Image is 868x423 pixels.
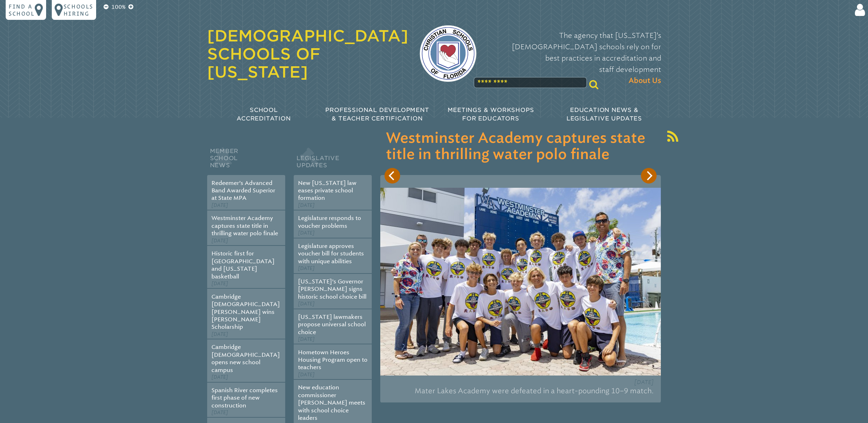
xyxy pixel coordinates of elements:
span: [DATE] [634,379,654,385]
a: [US_STATE]’s Governor [PERSON_NAME] signs historic school choice bill [298,278,366,300]
a: Spanish River completes first phase of new construction [211,387,278,409]
a: Westminster Academy captures state title in thrilling water polo finale [211,215,278,237]
p: 100% [110,3,127,11]
span: [DATE] [211,238,228,244]
a: New education commissioner [PERSON_NAME] meets with school choice leaders [298,384,365,421]
span: Meetings & Workshops for Educators [448,107,534,122]
p: Schools Hiring [63,3,93,17]
span: [DATE] [211,331,228,337]
span: [DATE] [298,301,315,307]
span: About Us [629,75,661,86]
a: Cambridge [DEMOGRAPHIC_DATA] opens new school campus [211,344,280,373]
a: [US_STATE] lawmakers propose universal school choice [298,314,366,335]
span: Education News & Legislative Updates [566,107,642,122]
button: Next [641,168,657,184]
a: Legislature responds to voucher problems [298,215,361,229]
span: [DATE] [298,336,315,342]
a: New [US_STATE] law eases private school formation [298,180,356,202]
p: The agency that [US_STATE]’s [DEMOGRAPHIC_DATA] schools rely on for best practices in accreditati... [488,30,661,86]
h2: Legislative Updates [294,146,372,175]
span: [DATE] [211,374,228,380]
span: [DATE] [298,202,315,208]
a: Redeemer’s Advanced Band Awarded Superior at State MPA [211,180,275,202]
img: csf-logo-web-colors.png [420,25,476,82]
a: [DEMOGRAPHIC_DATA] Schools of [US_STATE] [207,27,408,81]
span: [DATE] [211,410,228,416]
a: Cambridge [DEMOGRAPHIC_DATA][PERSON_NAME] wins [PERSON_NAME] Scholarship [211,293,280,331]
img: wp-send-off-9925_791_530_85_s_c1.jpg [380,188,661,376]
span: [DATE] [211,281,228,287]
span: [DATE] [298,230,315,236]
span: Professional Development & Teacher Certification [325,107,429,122]
p: Find a school [9,3,35,17]
span: [DATE] [298,265,315,271]
h3: Westminster Academy captures state title in thrilling water polo finale [386,130,655,163]
span: School Accreditation [237,107,291,122]
span: [DATE] [211,202,228,208]
button: Previous [385,168,400,184]
a: Legislature approves voucher bill for students with unique abilities [298,243,364,265]
a: Historic first for [GEOGRAPHIC_DATA] and [US_STATE] basketball [211,250,275,280]
h2: Member School News [207,146,285,175]
p: Mater Lakes Academy were defeated in a heart-pounding 10–9 match. [387,383,654,399]
a: Hometown Heroes Housing Program open to teachers [298,349,367,371]
span: [DATE] [298,372,315,378]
